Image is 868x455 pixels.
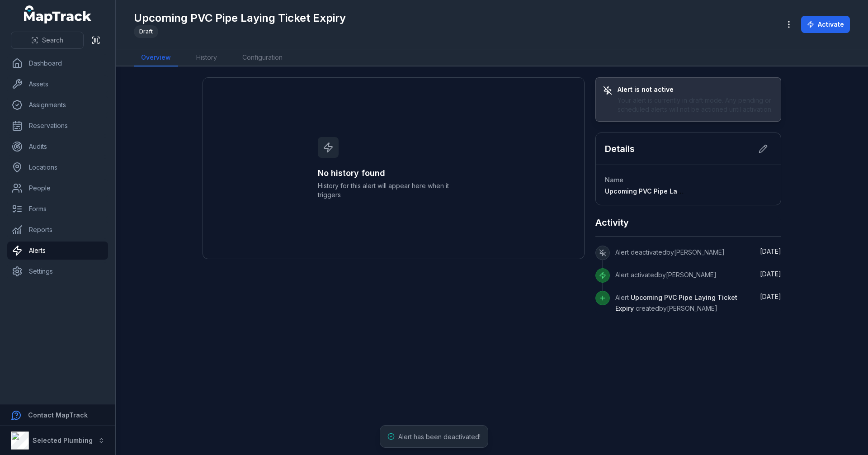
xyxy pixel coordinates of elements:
span: Upcoming PVC Pipe Laying Ticket Expiry [605,187,734,195]
h2: Activity [595,216,629,229]
span: [DATE] [760,247,781,255]
a: Alerts [7,242,108,260]
span: History for this alert will appear here when it triggers [318,181,470,199]
a: Locations [7,158,108,176]
h3: Alert is not active [618,85,774,94]
button: Search [11,32,84,49]
span: Name [605,176,623,184]
span: Alert has been deactivated! [398,433,481,441]
a: Configuration [235,49,290,66]
a: Dashboard [7,54,108,72]
a: Forms [7,200,108,218]
a: Audits [7,137,108,156]
span: Search [42,36,63,45]
strong: Selected Plumbing [33,436,93,444]
div: Your alert is currently in draft mode. Any pending or scheduled alerts will not be actioned until... [618,96,774,114]
a: Assignments [7,96,108,114]
a: Assets [7,75,108,93]
button: Activate [801,16,850,33]
a: Overview [134,49,178,66]
div: Draft [134,25,158,38]
h2: Details [605,142,635,155]
span: [DATE] [760,293,781,300]
a: Reservations [7,117,108,135]
a: Settings [7,262,108,280]
a: History [189,49,224,66]
a: People [7,179,108,197]
span: [DATE] [760,270,781,278]
span: Upcoming PVC Pipe Laying Ticket Expiry [615,294,737,312]
span: Alert created by [PERSON_NAME] [615,294,737,312]
h1: Upcoming PVC Pipe Laying Ticket Expiry [134,11,346,25]
time: 8/21/2025, 8:14:48 AM [760,247,781,255]
h3: No history found [318,167,470,180]
span: Alert deactivated by [PERSON_NAME] [615,248,725,256]
strong: Contact MapTrack [28,411,88,419]
span: Alert activated by [PERSON_NAME] [615,271,717,279]
time: 8/18/2025, 2:47:29 PM [760,293,781,300]
a: MapTrack [24,5,92,24]
a: Reports [7,221,108,239]
time: 8/18/2025, 2:48:16 PM [760,270,781,278]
